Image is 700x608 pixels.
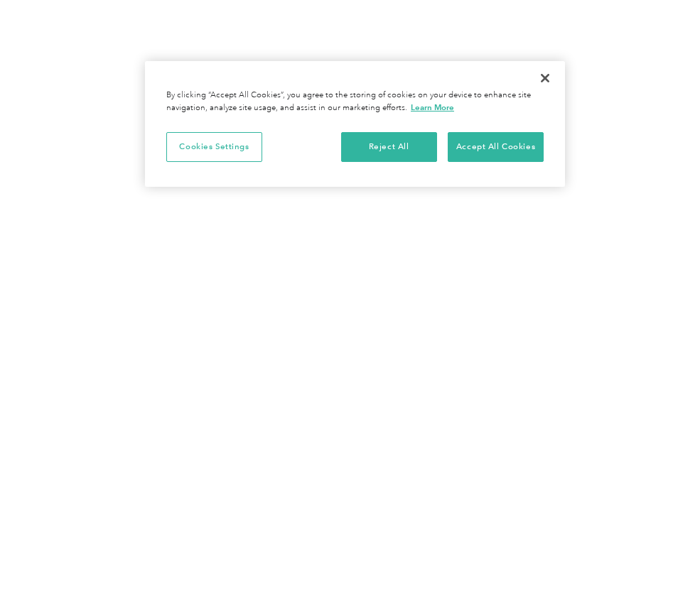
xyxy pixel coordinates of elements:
button: Close [529,63,561,94]
button: Reject All [341,132,437,162]
div: Cookie banner [145,61,565,187]
button: Cookies Settings [166,132,262,162]
div: Privacy [145,61,565,187]
button: Accept All Cookies [448,132,544,162]
div: By clicking “Accept All Cookies”, you agree to the storing of cookies on your device to enhance s... [166,89,544,114]
a: More information about your privacy, opens in a new tab [411,102,454,112]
